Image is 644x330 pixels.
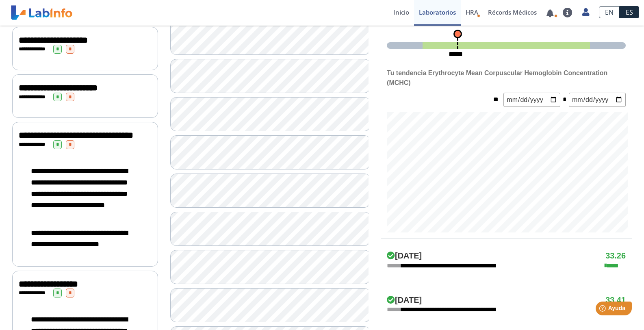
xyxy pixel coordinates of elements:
iframe: Help widget launcher [572,298,635,321]
h4: [DATE] [387,295,422,305]
input: mm/dd/yyyy [503,93,560,107]
a: ES [620,6,639,18]
h4: 33.26 [605,251,626,261]
input: mm/dd/yyyy [569,93,626,107]
h4: [DATE] [387,251,422,261]
b: Tu tendencia Erythrocyte Mean Corpuscular Hemoglobin Concentration (MCHC) [387,69,607,86]
span: HRA [466,8,478,16]
h4: 33.41 [605,295,626,305]
a: EN [599,6,620,18]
